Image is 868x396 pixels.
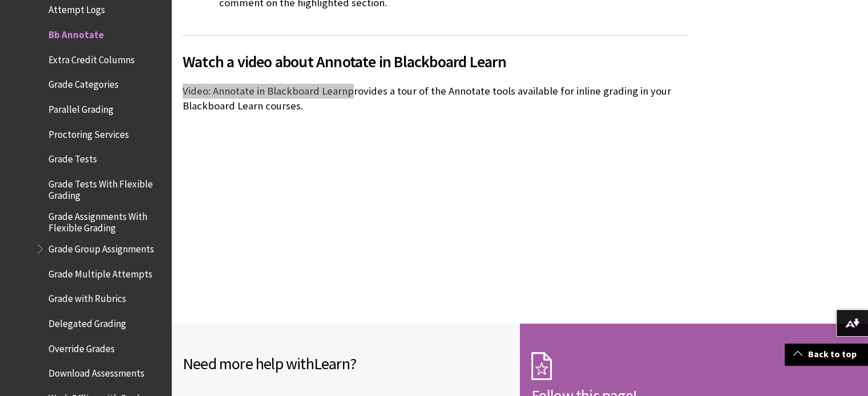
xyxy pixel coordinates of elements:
span: Grade Tests [49,149,97,165]
a: Video: Annotate in Blackboard Learn [183,84,348,98]
span: Extra Credit Columns [49,50,135,66]
span: Learn [314,353,350,374]
span: Parallel Grading [49,100,114,115]
p: provides a tour of the Annotate tools available for inline grading in your Blackboard Learn courses. [183,84,688,113]
span: Grade Categories [49,75,119,90]
span: Download Assessments [49,364,144,379]
span: Grade Assignments With Flexible Grading [49,207,163,234]
span: Watch a video about Annotate in Blackboard Learn [183,50,688,74]
a: Back to top [785,344,868,365]
h2: Need more help with ? [183,352,508,375]
span: Override Grades [49,339,115,354]
span: Grade Multiple Attempts [49,264,152,280]
span: Grade Group Assignments [49,239,154,255]
span: Attempt Logs [49,1,105,16]
span: Bb Annotate [49,25,104,40]
span: Delegated Grading [49,314,126,329]
span: Proctoring Services [49,125,129,140]
img: Subscription Icon [531,352,552,380]
span: Grade Tests With Flexible Grading [49,174,163,201]
span: Grade with Rubrics [49,289,126,305]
